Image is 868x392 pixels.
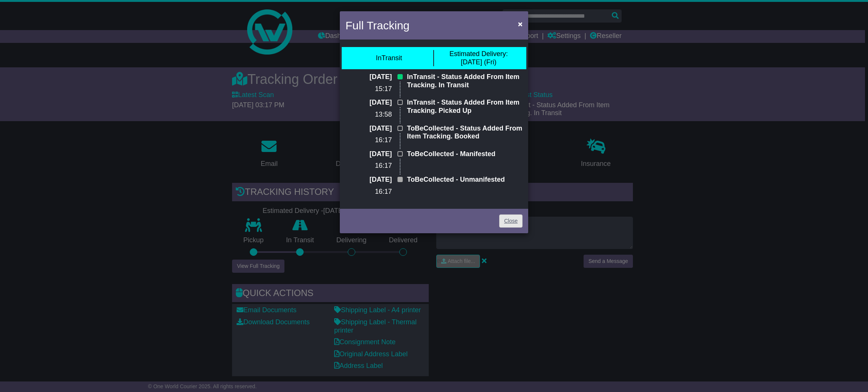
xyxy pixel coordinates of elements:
[345,162,392,170] p: 16:17
[407,73,523,89] p: InTransit - Status Added From Item Tracking. In Transit
[345,85,392,93] p: 15:17
[407,150,523,158] p: ToBeCollected - Manifested
[407,99,523,115] p: InTransit - Status Added From Item Tracking. Picked Up
[514,16,526,32] button: Close
[407,176,523,184] p: ToBeCollected - Unmanifested
[345,99,392,107] p: [DATE]
[345,176,392,184] p: [DATE]
[345,73,392,81] p: [DATE]
[449,50,508,66] div: [DATE] (Fri)
[407,125,523,141] p: ToBeCollected - Status Added From Item Tracking. Booked
[518,20,523,28] span: ×
[376,54,402,62] div: InTransit
[345,111,392,119] p: 13:58
[345,17,410,34] h4: Full Tracking
[345,136,392,144] p: 16:17
[345,125,392,133] p: [DATE]
[345,150,392,158] p: [DATE]
[499,214,523,228] a: Close
[345,188,392,196] p: 16:17
[449,50,508,58] span: Estimated Delivery:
